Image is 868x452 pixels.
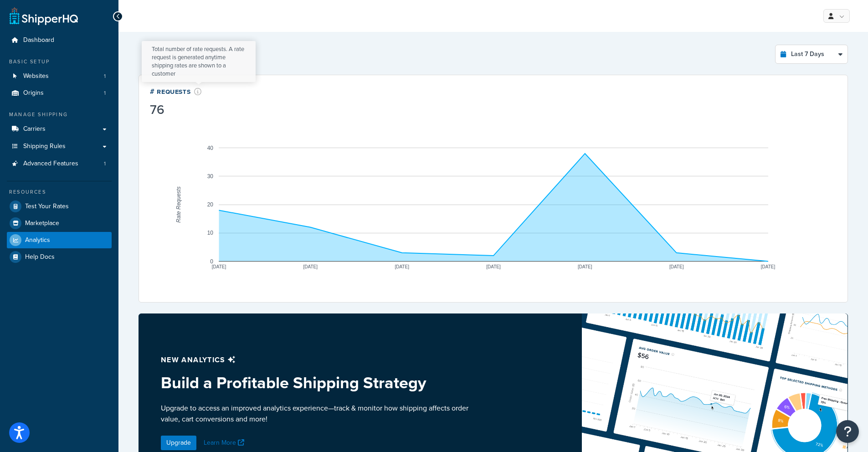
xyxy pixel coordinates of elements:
[104,72,106,80] span: 1
[207,201,214,208] text: 20
[207,145,214,151] text: 40
[25,253,55,261] span: Help Docs
[7,215,112,231] a: Marketplace
[104,89,106,97] span: 1
[204,438,247,447] a: Learn More
[150,86,202,97] div: # Requests
[25,236,50,244] span: Analytics
[210,258,213,265] text: 0
[207,230,214,236] text: 10
[7,249,112,265] a: Help Docs
[212,264,226,269] text: [DATE]
[23,160,78,168] span: Advanced Features
[150,118,837,291] svg: A chart.
[7,85,112,102] li: Origins
[23,89,44,97] span: Origins
[23,143,66,150] span: Shipping Rules
[7,155,112,172] a: Advanced Features1
[175,186,182,222] text: Rate Requests
[161,436,196,450] a: Upgrade
[23,72,49,80] span: Websites
[23,125,46,133] span: Carriers
[7,85,112,102] a: Origins1
[23,36,54,44] span: Dashboard
[7,68,112,85] a: Websites1
[7,58,112,66] div: Basic Setup
[7,32,112,49] a: Dashboard
[7,138,112,155] a: Shipping Rules
[669,264,684,269] text: [DATE]
[150,103,202,116] div: 76
[161,354,472,366] p: New analytics
[7,198,112,215] a: Test Your Rates
[7,68,112,85] li: Websites
[104,160,106,168] span: 1
[578,264,592,269] text: [DATE]
[7,232,112,248] a: Analytics
[7,188,112,196] div: Resources
[761,264,776,269] text: [DATE]
[7,111,112,118] div: Manage Shipping
[7,121,112,138] a: Carriers
[303,264,318,269] text: [DATE]
[836,420,859,443] button: Open Resource Center
[395,264,409,269] text: [DATE]
[486,264,501,269] text: [DATE]
[161,374,472,392] h3: Build a Profitable Shipping Strategy
[25,220,59,227] span: Marketplace
[207,173,214,180] text: 30
[161,403,472,425] p: Upgrade to access an improved analytics experience—track & monitor how shipping affects order val...
[7,155,112,172] li: Advanced Features
[25,203,69,211] span: Test Your Rates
